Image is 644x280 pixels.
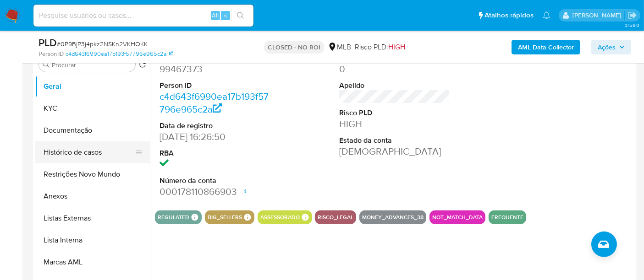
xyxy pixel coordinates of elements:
dt: Apelido [339,81,450,91]
a: Notificações [543,11,550,19]
dt: Risco PLD [339,108,450,118]
span: HIGH [388,42,405,52]
dt: Estado da conta [339,135,450,145]
dt: Número da conta [160,176,270,186]
button: AML Data Collector [512,40,580,54]
dd: HIGH [339,118,450,130]
p: CLOSED - NO ROI [264,41,324,54]
span: s [224,11,227,20]
button: Documentação [35,119,150,141]
dt: Data de registro [160,121,270,131]
dd: [DATE] 16:26:50 [160,130,270,143]
button: Geral [35,75,150,97]
button: Histórico de casos [35,141,143,163]
dd: [DEMOGRAPHIC_DATA] [339,145,450,158]
button: KYC [35,97,150,119]
button: Restrições Novo Mundo [35,163,150,185]
button: Lista Interna [35,229,150,251]
a: c4d643f6990ea17b193f57796e965c2a [160,90,269,116]
b: AML Data Collector [518,40,574,54]
button: Retornar ao pedido padrão [139,61,146,71]
p: erico.trevizan@mercadopago.com.br [572,11,624,20]
button: Listas Externas [35,207,150,229]
div: MLB [328,42,351,52]
dd: 0 [339,63,450,75]
button: Ações [591,40,631,54]
a: Sair [627,11,637,20]
span: Atalhos rápidos [484,11,534,20]
span: Ações [598,40,616,54]
b: Person ID [39,50,64,58]
input: Procurar [52,61,132,69]
a: c4d643f6990ea17b193f57796e965c2a [66,50,173,58]
span: 3.158.0 [625,22,639,29]
span: Risco PLD: [355,42,405,52]
span: # 0P9BjP3j4pkz2NSKn2VKHQKK [57,39,148,48]
button: Procurar [43,61,50,68]
span: Alt [212,11,219,20]
button: Marcas AML [35,251,150,273]
input: Pesquise usuários ou casos... [33,10,253,22]
b: PLD [39,35,57,50]
dd: 000178110866903 [160,185,270,198]
dd: 99467373 [160,63,270,75]
dt: RBA [160,148,270,158]
button: search-icon [231,9,250,22]
button: Anexos [35,185,150,207]
dt: Person ID [160,81,270,91]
